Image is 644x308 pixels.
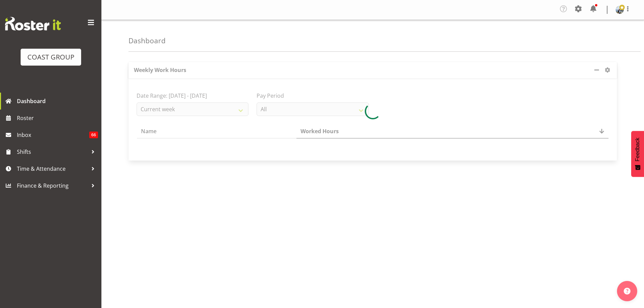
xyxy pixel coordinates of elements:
span: Shifts [17,147,88,157]
span: Roster [17,113,98,123]
img: help-xxl-2.png [624,288,630,294]
span: Inbox [17,130,89,140]
img: Rosterit website logo [5,17,61,30]
span: Time & Attendance [17,164,88,174]
span: Finance & Reporting [17,181,88,191]
h4: Dashboard [128,37,166,45]
img: brittany-taylorf7b938a58e78977fad4baecaf99ae47c.png [616,6,624,14]
span: 66 [89,132,98,138]
div: COAST GROUP [27,52,74,62]
button: Feedback - Show survey [631,131,644,177]
span: Dashboard [17,96,98,106]
span: Feedback [635,138,641,161]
